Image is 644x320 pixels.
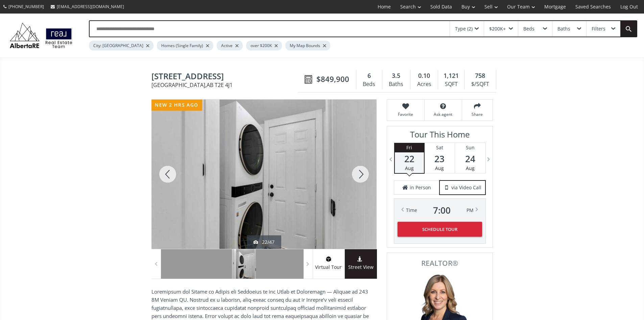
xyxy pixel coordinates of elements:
[151,82,301,88] span: [GEOGRAPHIC_DATA] , AB T2E 4J1
[406,206,474,215] div: Time PM
[386,71,407,80] div: 3.5
[455,26,473,31] div: Type (2)
[151,100,377,249] div: 224 8A Street NE Calgary, AB T2E 4J1 - Photo 22 of 47
[428,111,458,117] span: Ask agent
[89,41,153,50] div: City: [GEOGRAPHIC_DATA]
[468,79,492,89] div: $/SQFT
[455,143,485,152] div: Sun
[7,21,75,50] img: Logo
[466,165,475,171] span: Aug
[442,79,461,89] div: SQFT
[444,71,459,80] span: 1,121
[285,41,330,50] div: My Map Bounds
[313,249,345,279] a: virtual tour iconVirtual Tour
[410,184,431,191] span: in Person
[405,165,414,171] span: Aug
[425,154,455,164] span: 23
[47,0,127,13] a: [EMAIL_ADDRESS][DOMAIN_NAME]
[414,79,434,89] div: Acres
[151,72,301,82] span: 224 8A Street NE
[246,41,282,50] div: over $200K
[217,41,243,50] div: Active
[316,74,349,84] span: $849,900
[435,165,444,171] span: Aug
[395,154,424,164] span: 22
[360,79,379,89] div: Beds
[451,184,481,191] span: via Video Call
[395,143,424,152] div: Fri
[313,263,344,271] span: Virtual Tour
[57,4,124,9] span: [EMAIL_ADDRESS][DOMAIN_NAME]
[414,71,434,80] div: 0.10
[386,79,407,89] div: Baths
[395,260,485,267] span: REALTOR®
[345,263,377,271] span: Street View
[489,26,506,31] div: $200K+
[466,111,489,117] span: Share
[557,26,570,31] div: Baths
[360,71,379,80] div: 6
[8,4,44,9] span: [PHONE_NUMBER]
[325,256,332,262] img: virtual tour icon
[433,206,451,215] span: 7 : 00
[455,154,485,164] span: 24
[523,26,534,31] div: Beds
[468,71,492,80] div: 758
[151,100,202,111] div: new 2 hrs ago
[592,26,605,31] div: Filters
[425,143,455,152] div: Sat
[254,239,275,246] div: 22/47
[398,222,482,237] button: Schedule Tour
[157,41,213,50] div: Homes (Single Family)
[394,130,486,143] h3: Tour This Home
[390,111,421,117] span: Favorite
